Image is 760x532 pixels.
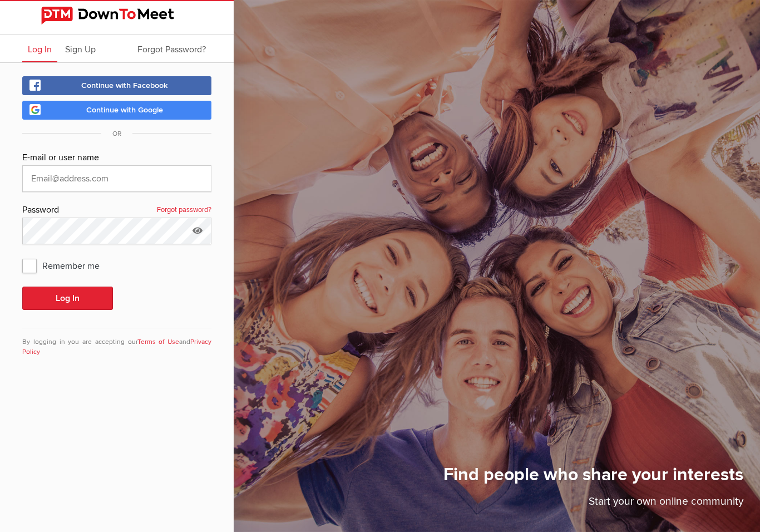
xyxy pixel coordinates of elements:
[22,255,111,275] span: Remember me
[65,44,96,55] span: Sign Up
[22,76,211,95] a: Continue with Facebook
[132,35,211,62] a: Forgot Password?
[86,105,163,115] span: Continue with Google
[22,328,211,357] div: By logging in you are accepting our and
[60,35,101,62] a: Sign Up
[137,44,206,55] span: Forgot Password?
[137,338,180,346] a: Terms of Use
[22,151,211,165] div: E-mail or user name
[22,35,57,62] a: Log In
[22,287,113,310] button: Log In
[443,464,743,494] h1: Find people who share your interests
[81,81,168,90] span: Continue with Facebook
[22,101,211,120] a: Continue with Google
[443,494,743,515] p: Start your own online community
[41,7,193,24] img: DownToMeet
[22,203,211,218] div: Password
[28,44,52,55] span: Log In
[157,203,211,218] a: Forgot password?
[101,130,132,138] span: OR
[22,165,211,192] input: Email@address.com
